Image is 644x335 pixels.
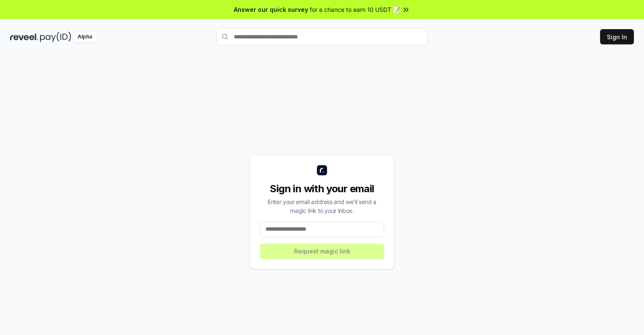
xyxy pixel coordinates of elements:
[234,5,308,14] span: Answer our quick survey
[260,182,384,196] div: Sign in with your email
[73,32,97,42] div: Alpha
[40,32,71,42] img: pay_id
[600,29,634,44] button: Sign In
[260,197,384,215] div: Enter your email address and we’ll send a magic link to your inbox.
[317,165,327,175] img: logo_small
[10,32,38,42] img: reveel_dark
[310,5,400,14] span: for a chance to earn 10 USDT 📝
